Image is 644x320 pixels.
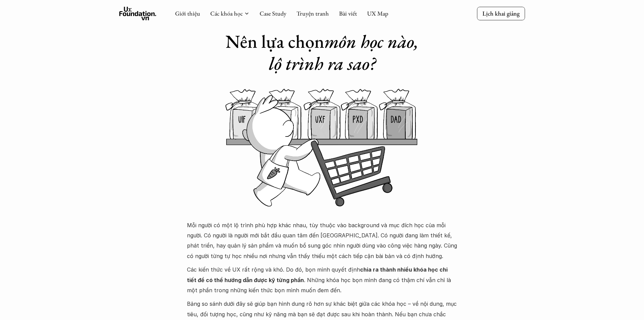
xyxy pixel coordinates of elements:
[217,30,427,74] h1: Nên lựa chọn
[296,9,329,17] a: Truyện tranh
[269,29,423,75] em: môn học nào, lộ trình ra sao?
[260,9,286,17] a: Case Study
[339,9,357,17] a: Bài viết
[187,264,457,295] p: Các kiến thức về UX rất rộng và khó. Do đó, bọn mình quyết định . Những khóa học bọn mình đang có...
[175,9,200,17] a: Giới thiệu
[187,266,449,283] strong: chia ra thành nhiều khóa học chi tiết để có thể hướng dẫn được kỹ từng phần
[367,9,388,17] a: UX Map
[210,9,243,17] a: Các khóa học
[482,9,520,17] p: Lịch khai giảng
[187,220,457,261] p: Mỗi người có một lộ trình phù hợp khác nhau, tùy thuộc vào background và mục đích học của mỗi ngư...
[477,7,525,20] a: Lịch khai giảng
